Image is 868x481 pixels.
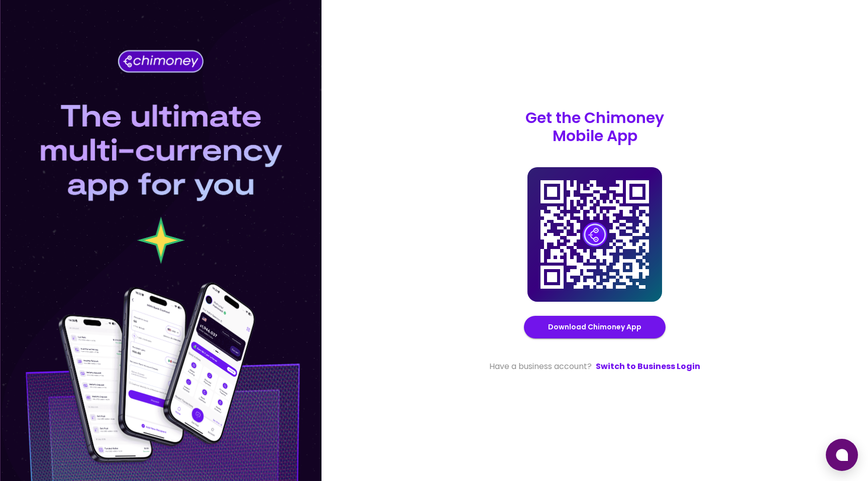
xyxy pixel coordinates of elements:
button: Download Chimoney App [524,316,666,338]
p: Get the Chimoney Mobile App [525,109,664,145]
a: Switch to Business Login [596,360,700,373]
a: Download Chimoney App [548,321,641,333]
span: Have a business account? [489,360,592,373]
button: Open chat window [826,439,858,471]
